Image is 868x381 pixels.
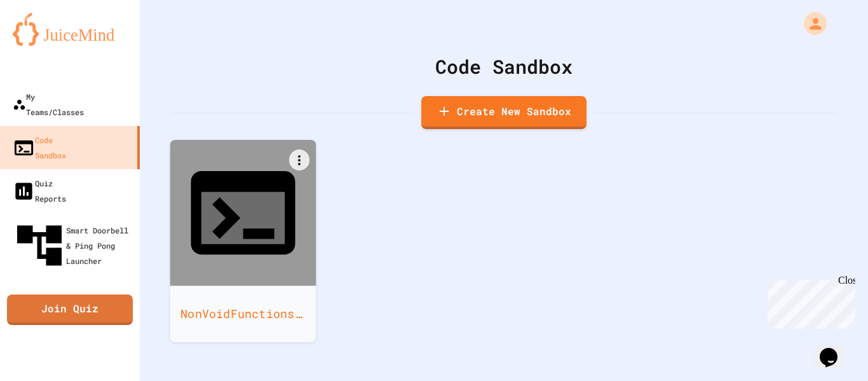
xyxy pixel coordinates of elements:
[13,13,127,46] img: logo-orange.svg
[5,5,88,81] div: Chat with us now!Close
[7,294,133,325] a: Join Quiz
[172,52,836,81] div: Code Sandbox
[13,219,135,272] div: Smart Doorbell & Ping Pong Launcher
[815,330,855,368] iframe: chat widget
[763,275,855,329] iframe: chat widget
[170,140,316,342] a: NonVoidFunctionsPractice
[13,176,66,206] div: Quiz Reports
[421,96,587,129] a: Create New Sandbox
[170,286,316,342] div: NonVoidFunctionsPractice
[13,89,84,120] div: My Teams/Classes
[790,9,830,38] div: My Account
[13,132,66,163] div: Code Sandbox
